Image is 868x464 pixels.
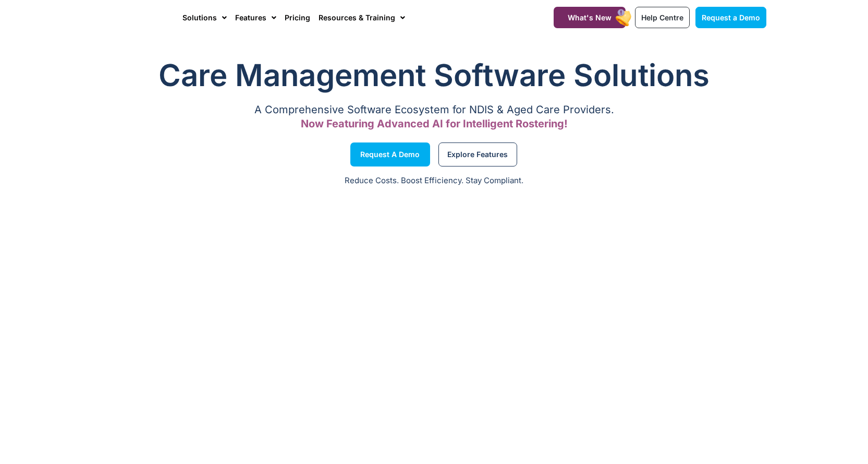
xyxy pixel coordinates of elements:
a: Request a Demo [350,142,430,166]
span: Request a Demo [360,152,420,157]
span: Explore Features [447,152,508,157]
a: Request a Demo [695,7,766,28]
p: Reduce Costs. Boost Efficiency. Stay Compliant. [6,175,862,187]
a: Help Centre [635,7,690,28]
span: Request a Demo [702,13,760,22]
span: What's New [568,13,612,22]
span: Now Featuring Advanced AI for Intelligent Rostering! [301,117,568,130]
a: Explore Features [438,142,517,166]
img: CareMaster Logo [102,10,173,26]
p: A Comprehensive Software Ecosystem for NDIS & Aged Care Providers. [102,106,766,113]
a: What's New [554,7,626,28]
span: Help Centre [641,13,683,22]
h1: Care Management Software Solutions [102,54,766,96]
